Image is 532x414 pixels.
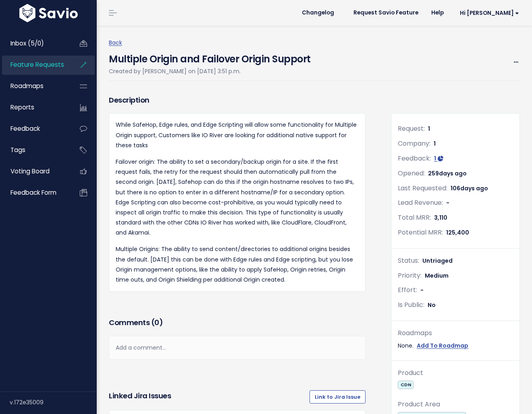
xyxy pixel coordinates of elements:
[2,119,67,138] a: Feedback
[2,162,67,181] a: Voting Board
[398,169,425,178] span: Opened:
[398,285,417,295] span: Effort:
[109,95,366,106] h3: Description
[116,244,359,285] p: Multiple Origins: The ability to send content/directories to additional origins besides the defau...
[398,399,513,410] div: Product Area
[109,39,122,47] a: Back
[398,154,431,163] span: Feedback:
[417,341,468,351] a: Add To Roadmap
[109,48,311,66] h4: Multiple Origin and Failover Origin Support
[451,184,488,192] span: 106
[10,82,44,90] span: Roadmaps
[398,256,419,265] span: Status:
[434,214,447,222] span: 3,110
[398,139,430,148] span: Company:
[2,34,67,53] a: Inbox (5/0)
[446,229,469,237] span: 125,400
[422,257,453,265] span: Untriaged
[460,10,519,16] span: Hi [PERSON_NAME]
[398,228,443,237] span: Potential MRR:
[398,341,513,351] div: None.
[10,167,50,175] span: Voting Board
[10,39,44,47] span: Inbox (5/0)
[398,381,414,389] span: CDN
[10,188,56,197] span: Feedback form
[398,367,513,379] div: Product
[420,286,424,294] span: -
[398,271,422,280] span: Priority:
[10,60,64,69] span: Feature Requests
[109,317,366,328] h3: Comments ( )
[109,336,366,360] div: Add a comment...
[398,124,425,133] span: Request:
[10,146,25,154] span: Tags
[347,7,425,19] a: Request Savio Feature
[2,183,67,202] a: Feedback form
[2,77,67,95] a: Roadmaps
[428,125,430,133] span: 1
[434,140,436,148] span: 1
[10,103,34,111] span: Reports
[425,272,449,280] span: Medium
[450,7,526,19] a: Hi [PERSON_NAME]
[446,199,449,207] span: -
[116,157,359,238] p: Failover origin: The ability to set a secondary/backup origin for a site. If the first request fa...
[310,390,366,403] a: Link to Jira Issue
[428,169,467,177] span: 259
[398,213,431,222] span: Total MRR:
[398,198,443,207] span: Lead Revenue:
[2,141,67,159] a: Tags
[154,317,159,327] span: 0
[460,184,488,192] span: days ago
[398,300,424,309] span: Is Public:
[10,392,97,413] div: v.172e35009
[398,327,513,339] div: Roadmaps
[2,98,67,117] a: Reports
[302,10,334,16] span: Changelog
[109,390,171,403] h3: Linked Jira issues
[439,169,467,177] span: days ago
[428,301,436,309] span: No
[109,67,241,75] span: Created by [PERSON_NAME] on [DATE] 3:51 p.m.
[10,124,40,133] span: Feedback
[2,56,67,74] a: Feature Requests
[17,4,80,22] img: logo-white.9d6f32f41409.svg
[434,154,436,163] span: 1
[116,120,359,150] p: While SafeHop, Edge rules, and Edge Scripting will allow some functionality for Multiple Origin s...
[425,7,450,19] a: Help
[398,183,447,193] span: Last Requested:
[434,154,443,163] a: 1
